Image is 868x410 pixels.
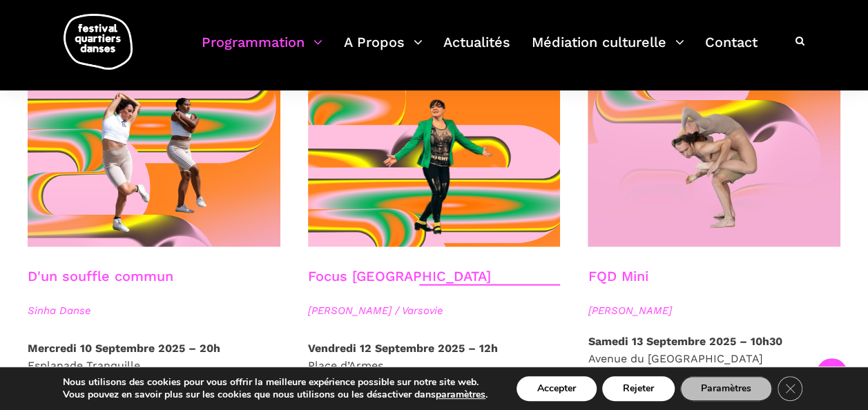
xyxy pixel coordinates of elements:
[588,302,840,319] span: [PERSON_NAME]
[308,342,498,355] strong: Vendredi 12 Septembre 2025 – 12h
[588,268,648,284] a: FQD Mini
[28,342,220,355] strong: Mercredi 10 Septembre 2025 – 20h
[680,376,772,401] button: Paramètres
[705,30,758,71] a: Contact
[63,389,488,401] p: Vous pouvez en savoir plus sur les cookies que nous utilisons ou les désactiver dans .
[28,302,280,319] span: Sinha Danse
[588,335,782,348] strong: Samedi 13 Septembre 2025 – 10h30
[28,268,173,284] a: D'un souffle commun
[602,376,675,401] button: Rejeter
[436,389,485,401] button: paramètres
[28,359,140,372] span: Esplanade Tranquille
[443,30,510,71] a: Actualités
[308,268,491,284] a: Focus [GEOGRAPHIC_DATA]
[778,376,802,401] button: Close GDPR Cookie Banner
[588,352,762,365] span: Avenue du [GEOGRAPHIC_DATA]
[202,30,322,71] a: Programmation
[63,376,488,389] p: Nous utilisons des cookies pour vous offrir la meilleure expérience possible sur notre site web.
[532,30,684,71] a: Médiation culturelle
[64,14,133,70] img: logo-fqd-med
[308,340,561,375] p: Place d’Armes
[308,302,561,319] span: [PERSON_NAME] / Varsovie
[344,30,423,71] a: A Propos
[517,376,597,401] button: Accepter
